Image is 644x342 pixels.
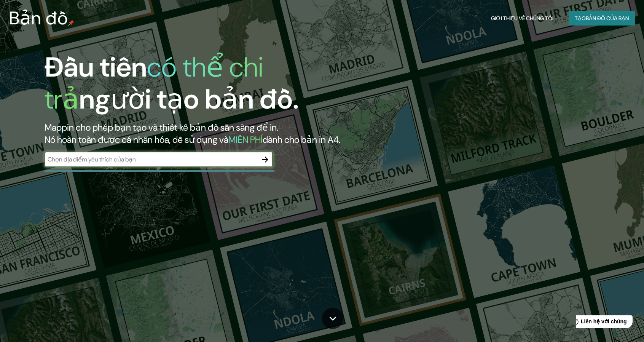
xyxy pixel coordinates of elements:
[491,15,553,22] font: Giới thiệu về chúng tôi
[576,312,636,334] iframe: Trợ giúp trình khởi chạy tiện ích
[575,15,586,22] font: Tạo
[45,155,258,164] input: Chọn địa điểm yêu thích của bạn
[263,134,340,145] font: dành cho bản in A4.
[45,50,263,117] font: có thể chi trả
[45,121,278,133] font: Mappin cho phép bạn tạo và thiết kế bản đồ sẵn sàng để in.
[586,15,629,22] font: bản đồ của bạn
[569,11,635,26] button: Tạobản đồ của bạn
[228,134,263,145] font: MIỄN PHÍ
[79,82,299,117] font: người tạo bản đồ.
[68,20,74,26] img: mappin-pin
[45,134,228,145] font: Nó hoàn toàn được cá nhân hóa, dễ sử dụng và
[9,6,68,30] font: Bản đồ
[488,11,556,26] button: Giới thiệu về chúng tôi
[45,50,147,85] font: Đầu tiên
